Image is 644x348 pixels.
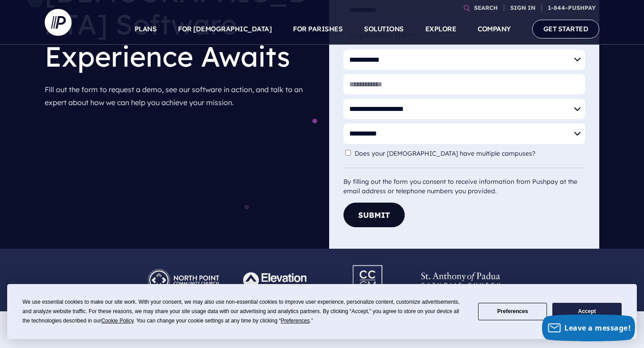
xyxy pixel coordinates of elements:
picture: Pushpay_Logo__NorthPoint [137,263,230,272]
a: PLANS [135,13,157,45]
div: We use essential cookies to make our site work. With your consent, we may also use non-essential ... [22,297,467,326]
div: By filling out the form you consent to receive information from Pushpay at the email address or t... [343,168,585,196]
picture: Pushpay_Logo__Elevation [229,263,322,272]
p: Fill out the form to request a demo, see our software in action, and talk to an expert about how ... [45,80,315,113]
span: Leave a message! [564,323,631,333]
picture: Pushpay_Logo__StAnthony [415,263,507,272]
span: Preferences [281,318,310,324]
a: COMPANY [478,13,511,45]
button: Leave a message! [542,314,635,341]
span: Cookie Policy [101,318,133,324]
a: FOR [DEMOGRAPHIC_DATA] [178,13,271,45]
a: EXPLORE [425,13,457,45]
picture: Pushpay_Logo__CCM [336,259,400,268]
label: Does your [DEMOGRAPHIC_DATA] have multiple campuses? [355,150,540,157]
button: Accept [552,303,621,320]
a: FOR PARISHES [293,13,343,45]
div: Cookie Consent Prompt [7,284,637,339]
a: GET STARTED [532,20,600,38]
button: Submit [343,203,405,227]
button: Preferences [478,303,547,320]
a: SOLUTIONS [364,13,404,45]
